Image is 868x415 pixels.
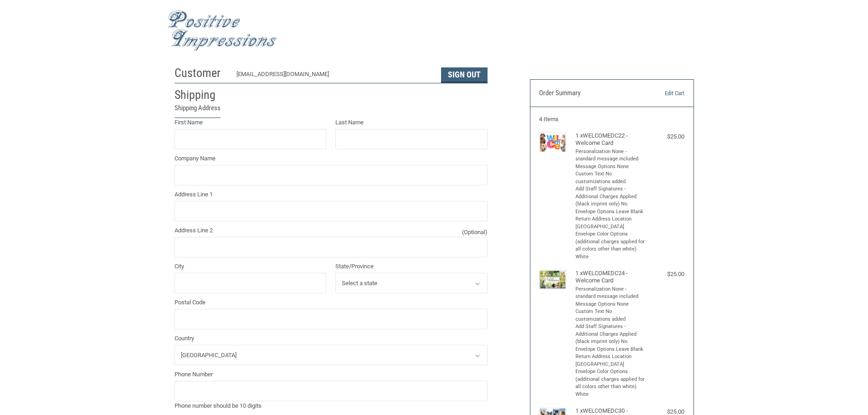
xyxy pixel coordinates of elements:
label: Country [175,334,488,343]
label: Address Line 2 [175,226,488,235]
label: City [175,262,327,271]
h2: Shipping [175,87,228,102]
li: Envelope Color Options (additional charges applied for all colors other than white) White [575,231,646,261]
h4: 1 x WELCOMEDC22 - Welcome Card [575,132,646,147]
li: Add Staff Signatures - Additional Charges Applied (black imprint only) No [575,185,646,208]
div: Phone number should be 10 digits [175,401,488,410]
img: Positive Impressions [168,10,277,51]
h3: 4 Items [539,116,684,123]
li: Personalization None - standard message included [575,286,646,301]
legend: Shipping Address [175,103,221,118]
label: State/Province [335,262,488,271]
li: Return Address Location [GEOGRAPHIC_DATA] [575,215,646,231]
a: Edit Cart [638,89,684,98]
li: Message Options None [575,163,646,171]
li: Envelope Options Leave Blank [575,346,646,354]
h2: Customer [175,66,228,81]
div: $25.00 [648,132,684,141]
li: Custom Text No customizations added [575,308,646,323]
label: Last Name [335,118,488,127]
li: Message Options None [575,301,646,308]
small: (Optional) [462,228,488,237]
h3: Order Summary [539,89,638,98]
h4: 1 x WELCOMEDC24 - Welcome Card [575,270,646,285]
button: Sign Out [441,67,488,83]
li: Add Staff Signatures - Additional Charges Applied (black imprint only) No [575,323,646,346]
div: $25.00 [648,270,684,279]
li: Return Address Location [GEOGRAPHIC_DATA] [575,353,646,368]
li: Personalization None - standard message included [575,148,646,163]
label: Address Line 1 [175,190,488,199]
label: Postal Code [175,298,488,307]
li: Envelope Options Leave Blank [575,208,646,216]
label: Company Name [175,154,488,163]
li: Custom Text No customizations added [575,170,646,185]
label: Phone Number [175,370,488,379]
label: First Name [175,118,327,127]
div: [EMAIL_ADDRESS][DOMAIN_NAME] [236,70,432,83]
li: Envelope Color Options (additional charges applied for all colors other than white) White [575,368,646,398]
